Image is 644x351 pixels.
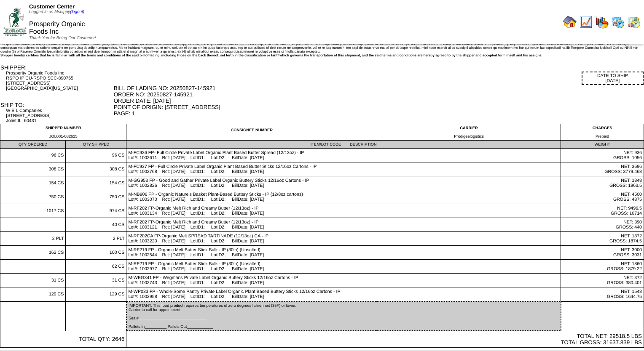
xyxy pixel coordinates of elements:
img: home.gif [563,15,577,29]
td: 308 CS [66,162,126,176]
td: QTY SHIPPED [66,141,126,149]
td: M-WP033 FP - Whole-Some Pantry Private Label Organic Plant Based Buttery Sticks 12/16oz Cartons -... [126,287,561,302]
td: M-RF202 FP-Organic Melt Rich and Creamy Butter (12/13oz) - IP Lot#: 1003134 Rct: [DATE] LotID1: L... [126,204,561,218]
a: (logout) [70,10,84,14]
td: 750 CS [66,190,126,204]
td: NET: 936 GROSS: 1056 [561,149,644,162]
td: 2 PLT [0,232,66,246]
div: Prepaid [563,134,642,138]
td: 31 CS [66,274,126,287]
div: SHIP TO: [0,102,113,108]
td: TOTAL NET: 29518.5 LBS TOTAL GROSS: 31637.839 LBS [126,331,644,348]
td: CHARGES [561,124,644,141]
td: NET: 4500 GROSS: 4875 [561,190,644,204]
img: ZoRoCo_Logo(Green%26Foil)%20jpg.webp [3,8,27,36]
td: WEIGHT [561,141,644,149]
td: 40 CS [66,218,126,232]
div: Shipper hereby certifies that he is familiar with all the terms and conditions of the said bill o... [0,53,644,57]
td: 100 CS [66,246,126,260]
td: 96 CS [66,149,126,162]
td: 129 CS [0,287,66,302]
img: calendarinout.gif [627,15,641,29]
div: Prodigeelogistics [379,134,559,138]
div: SHIPPER: [0,64,113,71]
span: Thank You for Being Our Customer! [29,36,96,40]
td: 154 CS [0,176,66,190]
td: CONSIGNEE NUMBER [126,124,377,141]
td: NET: 1848 GROSS: 1963.5 [561,176,644,190]
td: NET: 3000 GROSS: 3031 [561,246,644,260]
td: NET: 372 GROSS: 380.401 [561,274,644,287]
td: CARRIER [377,124,561,141]
div: JOL001-082625 [2,134,124,138]
td: IMPORTANT: This food product requires temperatures of zero degrees fahrenheit (35F) or lower. Car... [126,301,561,331]
td: NET: 3696 GROSS: 3779.468 [561,162,644,176]
span: Customer Center [29,3,75,10]
td: NET: 1872 GROSS: 1874.5 [561,232,644,246]
td: NET: 9496.5 GROSS: 10714 [561,204,644,218]
td: M-WEG341 FP - Wegmans Private Label Organic Buttery Sticks 12/16oz Cartons - IP Lot#: 1002743 Rct... [126,274,561,287]
td: M-RF219 FP - Organic Melt Butter Stick Bulk - IP (30lb) (Unsalted) Lot#: 1002544 Rct: [DATE] LotI... [126,246,561,260]
td: ITEM/LOT CODE DESCRIPTION [126,141,561,149]
div: W E L Companies [STREET_ADDRESS] Joliet IL, 60431 [6,108,113,123]
div: BILL OF LADING NO: 20250827-145921 ORDER NO: 20250827-145921 ORDER DATE: [DATE] POINT OF ORIGIN: ... [114,85,644,117]
td: M-RF202 FP-Organic Melt Rich and Creamy Butter (12/13oz) - IP Lot#: 1003121 Rct: [DATE] LotID1: L... [126,218,561,232]
td: 1017 CS [0,204,66,218]
td: M-GG953 FP - Good and Gather Private Label Organic Buttery Sticks 12/16oz Cartons - IP Lot#: 1002... [126,176,561,190]
td: 308 CS [0,162,66,176]
td: 162 CS [0,246,66,260]
td: 2 PLT [66,232,126,246]
td: NET: 390 GROSS: 440 [561,218,644,232]
span: Logged in as Mshippy [29,10,84,14]
td: 62 CS [66,260,126,274]
img: calendarprod.gif [611,15,625,29]
div: Prosperity Organic Foods Inc RSPO IP CU-RSPO SCC-890765 [STREET_ADDRESS] [GEOGRAPHIC_DATA][US_STATE] [6,71,113,91]
td: 974 CS [66,204,126,218]
td: M-NB906 FP - Organic Nature's Basket Plant-Based Buttery Sticks - IP (12/8oz cartons) Lot#: 10030... [126,190,561,204]
td: M-RF219 FP - Organic Melt Butter Stick Bulk - IP (30lb) (Unsalted) Lot#: 1002977 Rct: [DATE] LotI... [126,260,561,274]
td: M-RF202CA FP-Organic Melt SPREAD TARTINADE (12/13oz) CA - IP Lot#: 1003220 Rct: [DATE] LotID1: Lo... [126,232,561,246]
span: Prosperity Organic Foods Inc [29,21,85,35]
td: SHIPPER NUMBER [0,124,126,141]
img: graph.gif [595,15,609,29]
td: 96 CS [0,149,66,162]
td: NET: 1860 GROSS: 1879.22 [561,260,644,274]
td: M-FC937 FP - Full Circle Private Label Organic Plant Based Butter Sticks 12/16oz Cartons - IP Lot... [126,162,561,176]
img: line_graph.gif [579,15,593,29]
td: QTY ORDERED [0,141,66,149]
div: DATE TO SHIP [DATE] [582,72,644,85]
td: M-FC936 FP- Full Circle Private Label Organic Plant Based Butter Spread (12/13oz) - IP Lot#: 1002... [126,149,561,162]
td: NET: 1548 GROSS: 1644.75 [561,287,644,302]
td: 750 CS [0,190,66,204]
td: 31 CS [0,274,66,287]
td: TOTAL QTY: 2646 [0,331,126,348]
td: 129 CS [66,287,126,302]
td: 154 CS [66,176,126,190]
